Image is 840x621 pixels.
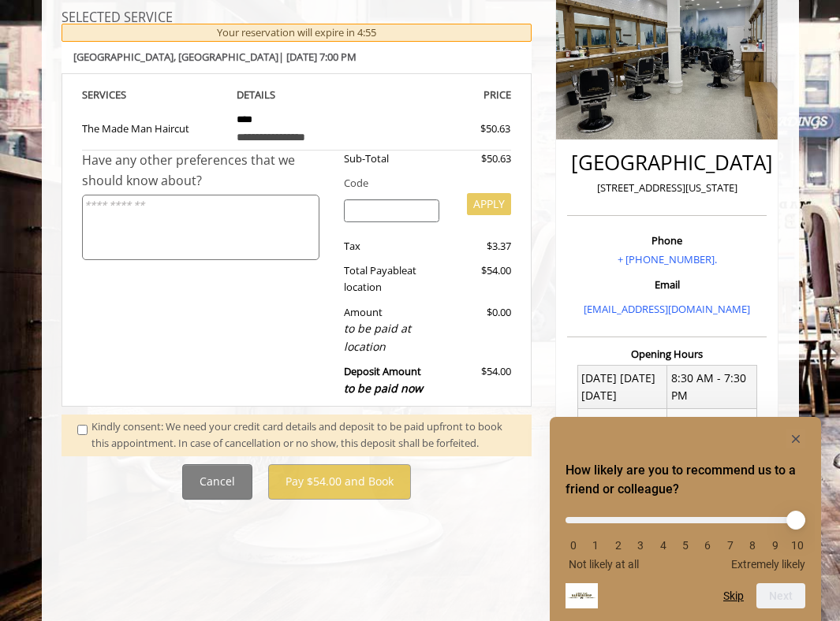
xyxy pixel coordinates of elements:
[344,381,423,396] span: to be paid now
[451,262,511,296] div: $54.00
[610,539,626,552] li: 2
[786,429,805,448] button: Hide survey
[577,409,666,452] td: [DATE]
[745,539,760,552] li: 8
[368,86,512,104] th: PRICE
[722,539,738,552] li: 7
[467,193,511,215] button: APPLY
[439,121,510,137] div: $50.63
[174,50,278,64] span: , [GEOGRAPHIC_DATA]
[451,304,511,356] div: $0.00
[633,539,648,552] li: 3
[332,262,451,296] div: Total Payable
[700,539,715,552] li: 6
[344,320,439,355] div: to be paid at location
[584,302,750,316] a: [EMAIL_ADDRESS][DOMAIN_NAME]
[62,11,532,25] h3: SELECTED SERVICE
[332,151,451,167] div: Sub-Total
[566,429,805,608] div: How likely are you to recommend us to a friend or colleague? Select an option from 0 to 10, with ...
[82,104,226,151] td: The Made Man Haircut
[225,86,368,104] th: DETAILS
[569,558,639,571] span: Not likely at all
[182,464,252,500] button: Cancel
[121,87,126,102] span: S
[767,539,783,552] li: 9
[268,464,411,500] button: Pay $54.00 and Book
[332,238,451,255] div: Tax
[678,539,693,552] li: 5
[451,363,511,397] div: $54.00
[756,583,805,608] button: Next question
[332,304,451,356] div: Amount
[566,539,581,552] li: 0
[731,558,805,571] span: Extremely likely
[588,539,603,552] li: 1
[451,238,511,255] div: $3.37
[82,86,226,104] th: SERVICE
[618,252,717,266] a: + [PHONE_NUMBER].
[566,461,805,499] h2: How likely are you to recommend us to a friend or colleague? Select an option from 0 to 10, with ...
[571,279,763,290] h3: Email
[571,151,763,174] h2: [GEOGRAPHIC_DATA]
[566,505,805,571] div: How likely are you to recommend us to a friend or colleague? Select an option from 0 to 10, with ...
[790,539,805,552] li: 10
[344,364,423,396] b: Deposit Amount
[655,539,671,552] li: 4
[667,409,756,452] td: 8:30 AM - 7:00 PM
[344,263,416,294] span: at location
[82,151,333,191] div: Have any other preferences that we should know about?
[62,24,532,42] div: Your reservation will expire in 4:55
[571,235,763,246] h3: Phone
[667,366,756,409] td: 8:30 AM - 7:30 PM
[571,180,763,196] p: [STREET_ADDRESS][US_STATE]
[723,589,744,602] button: Skip
[567,348,767,359] h3: Opening Hours
[332,175,511,192] div: Code
[451,151,511,167] div: $50.63
[91,418,516,452] div: Kindly consent: We need your credit card details and deposit to be paid upfront to book this appo...
[73,50,357,64] b: [GEOGRAPHIC_DATA] | [DATE] 7:00 PM
[577,366,666,409] td: [DATE] [DATE] [DATE]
